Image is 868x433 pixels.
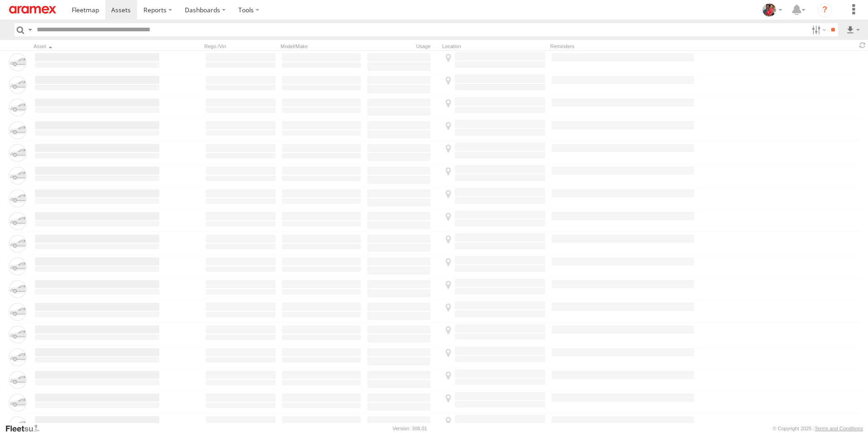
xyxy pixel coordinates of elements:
img: aramex-logo.svg [9,6,56,14]
label: Search Query [26,23,34,36]
div: Usage [366,43,439,49]
div: Version: 308.01 [393,426,427,431]
div: Moncy Varghese [759,3,785,17]
i: ? [818,3,832,17]
div: Model/Make [281,43,362,49]
div: Click to Sort [34,43,161,49]
label: Search Filter Options [808,23,828,36]
div: Rego./Vin [204,43,277,49]
label: Export results as... [845,23,861,36]
span: Refresh [857,41,868,49]
div: © Copyright 2025 - [773,426,863,431]
div: Location [442,43,547,49]
div: Reminders [550,43,695,49]
a: Terms and Conditions [815,426,863,431]
a: Visit our Website [5,424,47,433]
